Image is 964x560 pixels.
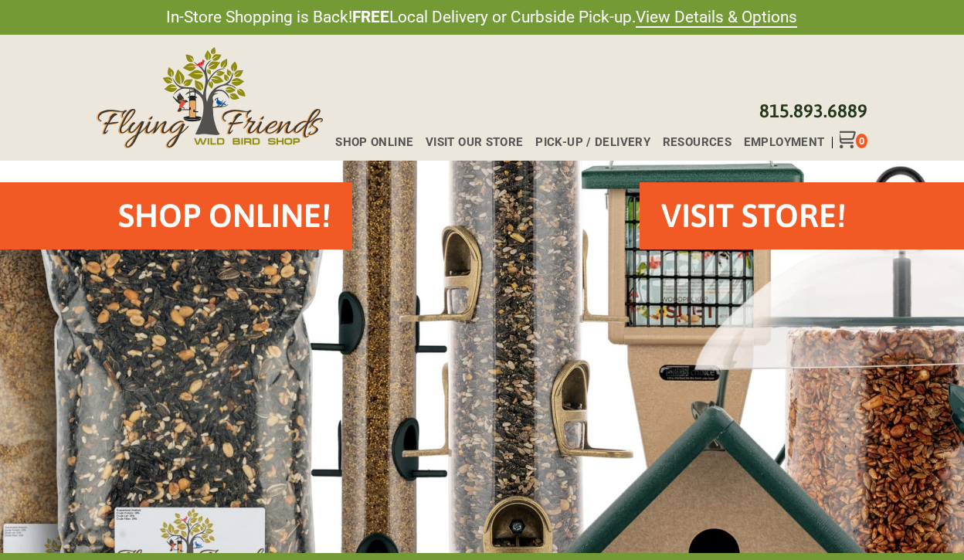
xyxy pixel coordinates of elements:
[731,137,824,148] a: Employment
[661,193,846,239] h2: VISIT STORE!
[859,135,864,147] span: 0
[118,193,331,239] h2: Shop Online!
[744,137,825,148] span: Employment
[323,137,413,148] a: Shop Online
[166,6,797,29] span: In-Store Shopping is Back! Local Delivery or Curbside Pick-up.
[650,137,731,148] a: Resources
[535,137,650,148] span: Pick-up / Delivery
[352,8,389,26] strong: FREE
[663,137,731,148] span: Resources
[759,100,867,121] a: 815.893.6889
[413,137,523,148] a: Visit Our Store
[335,137,413,148] span: Shop Online
[97,47,323,148] img: Flying Friends Wild Bird Shop Logo
[426,137,524,148] span: Visit Our Store
[523,137,650,148] a: Pick-up / Delivery
[840,130,856,148] div: Toggle Off Canvas Content
[636,8,797,28] a: View Details & Options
